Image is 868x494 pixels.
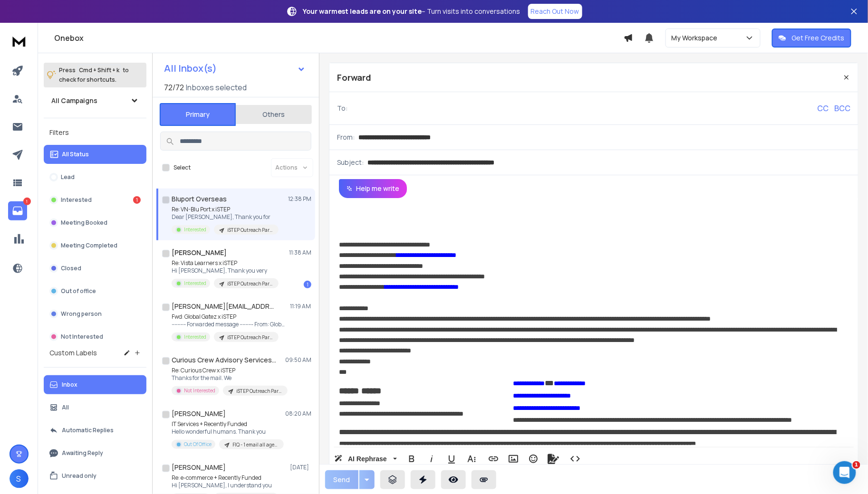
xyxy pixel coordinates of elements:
[49,348,97,358] h3: Custom Labels
[172,474,279,482] p: Re: e-commerce + Recently Funded
[62,472,96,480] p: Unread only
[337,71,371,84] p: Forward
[484,449,502,468] button: Insert Link (⌘K)
[62,449,103,457] p: Awaiting Reply
[172,259,279,267] p: Re: Vista Learners x iSTEP
[672,33,722,43] p: My Workspace
[156,59,313,78] button: All Inbox(s)
[504,449,522,468] button: Insert Image (⌘P)
[44,421,146,440] button: Automatic Replies
[172,482,279,489] p: Hi [PERSON_NAME], I understand you
[172,428,284,436] p: Hello wonderful humans. Thank you
[61,333,103,341] p: Not Interested
[62,381,77,389] p: Inbox
[172,302,276,311] h1: [PERSON_NAME][EMAIL_ADDRESS][DOMAIN_NAME]
[524,449,542,468] button: Emoticons
[44,190,146,209] button: Interested1
[62,404,69,411] p: All
[44,466,146,485] button: Unread only
[62,151,89,158] p: All Status
[172,248,227,257] h1: [PERSON_NAME]
[172,313,286,321] p: Fwd: Global Gatez x iSTEP
[772,28,851,47] button: Get Free Credits
[54,32,624,44] h1: Onebox
[346,455,389,463] span: AI Rephrase
[172,463,226,472] h1: [PERSON_NAME]
[172,206,279,213] p: Re: VN-Blu Port x iSTEP
[227,280,273,287] p: iSTEP Outreach Partner
[817,103,829,114] p: CC
[834,103,850,114] p: BCC
[44,168,146,187] button: Lead
[288,195,311,203] p: 12:38 PM
[44,327,146,346] button: Not Interested
[61,242,117,249] p: Meeting Completed
[528,4,582,19] a: Reach Out Now
[62,427,114,434] p: Automatic Replies
[853,461,860,469] span: 1
[339,179,407,198] button: Help me write
[172,267,279,275] p: Hi [PERSON_NAME], Thank you very
[61,265,81,272] p: Closed
[44,259,146,278] button: Closed
[332,449,399,468] button: AI Rephrase
[59,66,129,85] p: Press to check for shortcuts.
[184,280,206,287] p: Interested
[463,449,481,468] button: More Text
[61,219,107,227] p: Meeting Booked
[232,441,278,448] p: FIQ - 1 email all agencies
[184,333,206,341] p: Interested
[164,64,217,73] h1: All Inbox(s)
[172,409,226,418] h1: [PERSON_NAME]
[51,96,97,105] h1: All Campaigns
[227,227,273,234] p: iSTEP Outreach Partner
[184,387,215,394] p: Not Interested
[77,65,121,76] span: Cmd + Shift + k
[44,126,146,139] h3: Filters
[289,249,311,256] p: 11:38 AM
[44,236,146,255] button: Meeting Completed
[44,282,146,301] button: Out of office
[8,201,27,220] a: 1
[304,281,311,288] div: 1
[337,104,347,113] p: To:
[133,196,141,204] div: 1
[531,7,579,16] p: Reach Out Now
[172,367,286,374] p: Re: Curious Crew x iSTEP
[236,104,312,125] button: Others
[443,449,461,468] button: Underline (⌘U)
[44,398,146,417] button: All
[290,303,311,310] p: 11:19 AM
[423,449,441,468] button: Italic (⌘I)
[227,334,273,341] p: iSTEP Outreach Partner
[303,7,422,16] strong: Your warmest leads are on your site
[172,355,276,365] h1: Curious Crew Advisory Services LLP
[172,374,286,382] p: Thanks for the mail. We
[290,464,311,471] p: [DATE]
[337,158,364,167] p: Subject:
[285,356,311,364] p: 09:50 AM
[236,388,282,395] p: iSTEP Outreach Partner
[184,441,212,448] p: Out Of Office
[61,173,75,181] p: Lead
[184,226,206,233] p: Interested
[544,449,562,468] button: Signature
[44,213,146,232] button: Meeting Booked
[10,469,29,488] button: S
[833,461,856,484] iframe: Intercom live chat
[174,164,191,171] label: Select
[23,198,31,205] p: 1
[285,410,311,418] p: 08:20 AM
[172,213,279,221] p: Dear [PERSON_NAME], Thank you for
[566,449,584,468] button: Code View
[10,32,29,50] img: logo
[61,196,92,204] p: Interested
[403,449,421,468] button: Bold (⌘B)
[172,194,227,204] h1: Bluport Overseas
[44,145,146,164] button: All Status
[792,33,845,43] p: Get Free Credits
[44,444,146,463] button: Awaiting Reply
[44,91,146,110] button: All Campaigns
